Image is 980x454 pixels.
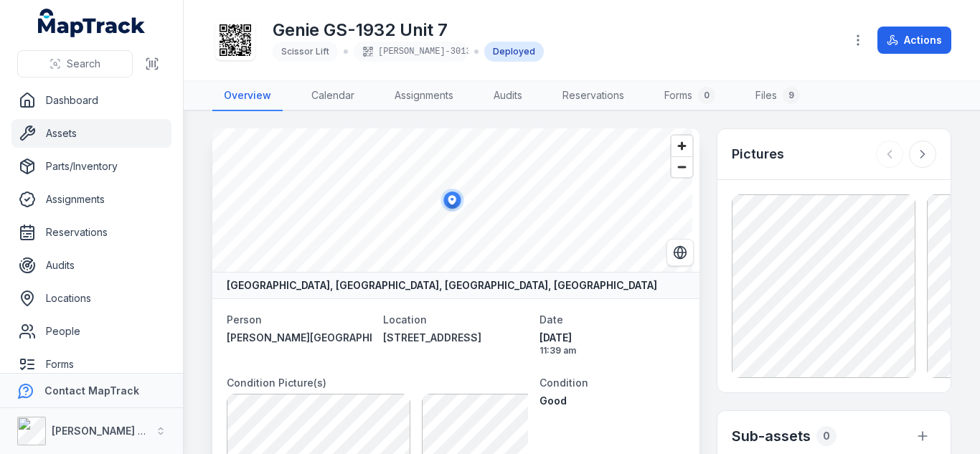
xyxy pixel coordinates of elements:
[227,313,262,326] span: Person
[653,81,727,111] a: Forms0
[551,81,636,111] a: Reservations
[11,284,171,313] a: Locations
[212,81,283,111] a: Overview
[212,128,692,272] canvas: Map
[383,313,427,326] span: Location
[273,19,544,42] h1: Genie GS-1932 Unit 7
[732,426,811,446] h2: Sub-assets
[698,87,715,104] div: 0
[38,9,146,37] a: MapTrack
[52,425,151,437] strong: [PERSON_NAME] Air
[540,313,563,326] span: Date
[540,331,684,345] span: [DATE]
[484,42,544,62] div: Deployed
[732,144,784,164] h3: Pictures
[11,86,171,115] a: Dashboard
[672,136,692,156] button: Zoom in
[383,331,481,344] span: [STREET_ADDRESS]
[816,426,837,446] div: 0
[300,81,366,111] a: Calendar
[227,278,657,293] strong: [GEOGRAPHIC_DATA], [GEOGRAPHIC_DATA], [GEOGRAPHIC_DATA], [GEOGRAPHIC_DATA]
[666,239,694,266] button: Switch to Satellite View
[67,57,100,71] span: Search
[11,119,171,148] a: Assets
[744,81,811,111] a: Files9
[354,42,468,62] div: [PERSON_NAME]-3013
[672,156,692,177] button: Zoom out
[227,331,372,345] a: [PERSON_NAME][GEOGRAPHIC_DATA]
[482,81,534,111] a: Audits
[227,377,326,389] span: Condition Picture(s)
[281,46,329,57] span: Scissor Lift
[11,218,171,247] a: Reservations
[11,152,171,181] a: Parts/Inventory
[540,345,684,356] span: 11:39 am
[540,394,567,407] span: Good
[44,384,139,397] strong: Contact MapTrack
[11,251,171,280] a: Audits
[383,81,465,111] a: Assignments
[383,331,528,345] a: [STREET_ADDRESS]
[11,317,171,346] a: People
[11,350,171,379] a: Forms
[783,87,800,104] div: 9
[877,27,951,54] button: Actions
[540,377,588,389] span: Condition
[11,185,171,214] a: Assignments
[540,331,684,356] time: 14/08/2025, 11:39:44 am
[17,50,133,77] button: Search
